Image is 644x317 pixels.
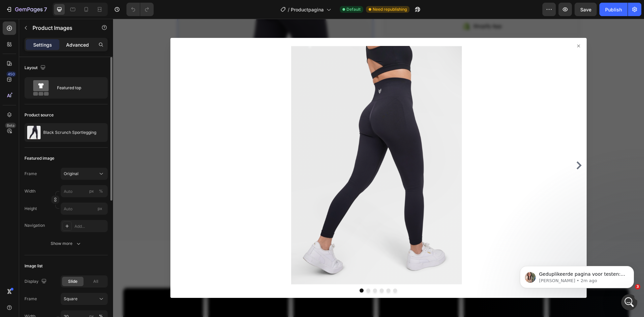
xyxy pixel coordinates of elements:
div: % [99,188,103,194]
img: product feature img [27,126,41,139]
div: Display [24,277,48,286]
button: Dot [273,270,277,274]
input: px% [61,185,108,197]
p: Advanced [66,41,89,48]
div: Featured top [57,80,98,96]
div: Product source [24,112,54,118]
button: Dot [247,270,251,274]
iframe: Intercom notifications message [510,252,644,299]
p: Product Images [33,24,90,32]
div: Undo/Redo [126,3,154,16]
button: Dot [280,270,284,274]
button: Carousel Next Arrow [462,143,470,151]
button: % [88,187,96,195]
label: Height [24,206,37,212]
span: Slide [68,278,77,284]
span: Default [346,6,361,12]
div: Layout [24,63,47,72]
span: Original [64,171,78,177]
button: Dot [267,270,271,274]
span: / [288,6,289,13]
div: Navigation [24,222,45,228]
div: Beta [5,123,16,128]
div: Show more [51,240,82,247]
button: Original [61,168,108,180]
span: Need republishing [373,6,407,12]
button: Save [575,3,597,16]
div: Image list [24,263,43,269]
div: Add... [74,223,106,229]
label: Width [24,188,36,194]
button: Show more [24,237,108,250]
button: Dot [253,270,257,274]
p: Black Scrunch Sportlegging [43,130,96,135]
span: 3 [635,284,640,289]
span: All [93,278,98,284]
button: px [97,187,105,195]
span: Square [64,296,77,302]
span: Productpagina [291,6,324,13]
button: 7 [3,3,50,16]
iframe: To enrich screen reader interactions, please activate Accessibility in Grammarly extension settings [113,19,644,317]
input: px [61,203,108,215]
div: Featured image [24,155,54,161]
div: 450 [6,71,16,77]
span: px [98,206,102,211]
button: Square [61,293,108,305]
button: Dot [260,270,264,274]
div: px [89,188,94,194]
label: Frame [24,296,37,302]
button: Publish [599,3,628,16]
p: 7 [44,5,47,13]
p: Settings [33,41,52,48]
iframe: Intercom live chat [621,294,637,310]
span: Save [580,7,591,12]
div: Publish [605,6,622,13]
label: Frame [24,171,37,177]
